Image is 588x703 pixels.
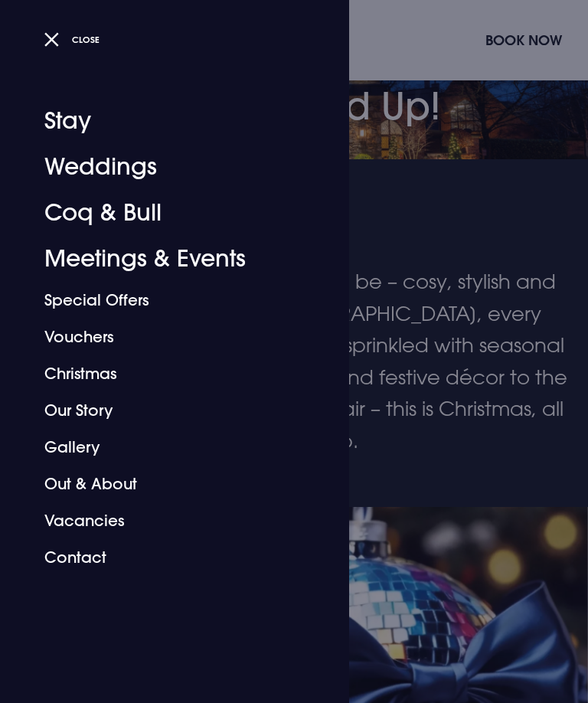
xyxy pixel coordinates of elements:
span: Close [72,34,100,45]
a: Weddings [44,144,286,190]
a: Christmas [44,355,286,392]
a: Out & About [44,466,286,502]
a: Gallery [44,429,286,466]
a: Vacancies [44,502,286,539]
a: Vouchers [44,319,286,355]
a: Our Story [44,392,286,429]
a: Coq & Bull [44,190,286,236]
a: Meetings & Events [44,236,286,282]
a: Special Offers [44,282,286,319]
button: Close [44,28,100,51]
a: Stay [44,98,286,144]
a: Contact [44,539,286,576]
